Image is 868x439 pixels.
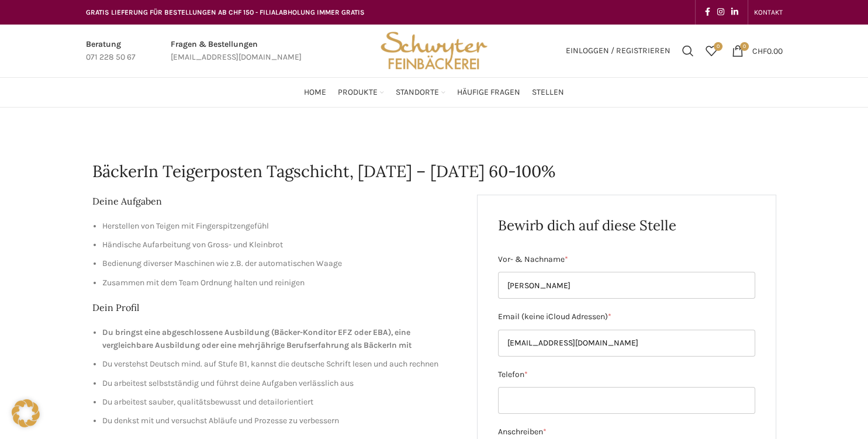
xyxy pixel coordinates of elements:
a: Häufige Fragen [457,81,520,104]
h2: Dein Profil [92,301,460,314]
h2: Bewirb dich auf diese Stelle [498,216,755,236]
a: Facebook social link [701,4,714,20]
div: Secondary navigation [748,1,789,24]
span: Stellen [532,87,564,98]
h2: Deine Aufgaben [92,195,460,208]
li: Du denkst mit und versuchst Abläufe und Prozesse zu verbessern [102,414,460,427]
a: Infobox link [171,38,302,64]
li: Herstellen von Teigen mit Fingerspitzengefühl [102,220,460,233]
span: Standorte [396,87,439,98]
label: Anschreiben [498,426,755,438]
span: 0 [740,42,749,51]
a: Standorte [396,81,445,104]
li: Du arbeitest sauber, qualitätsbewusst und detailorientiert [102,396,460,409]
a: 0 CHF0.00 [726,39,789,63]
a: Suchen [676,39,700,63]
span: 0 [714,42,722,51]
li: Bedienung diverser Maschinen wie z.B. der automatischen Waage [102,257,460,270]
span: CHF [752,46,767,56]
span: Home [304,87,326,98]
div: Main navigation [80,81,789,104]
span: Einloggen / Registrieren [566,47,670,55]
a: Stellen [532,81,564,104]
a: Site logo [376,45,491,55]
li: Händische Aufarbeitung von Gross- und Kleinbrot [102,238,460,251]
h1: BäckerIn Teigerposten Tagschicht, [DATE] – [DATE] 60-100% [92,160,776,183]
label: Telefon [498,368,755,381]
span: KONTAKT [754,8,783,16]
a: Linkedin social link [728,4,742,20]
a: Home [304,81,326,104]
a: Einloggen / Registrieren [560,39,676,63]
span: Häufige Fragen [457,87,520,98]
a: Infobox link [86,38,136,64]
span: GRATIS LIEFERUNG FÜR BESTELLUNGEN AB CHF 150 - FILIALABHOLUNG IMMER GRATIS [86,8,365,16]
a: Instagram social link [714,4,728,20]
label: Email (keine iCloud Adressen) [498,310,755,323]
li: Du verstehst Deutsch mind. auf Stufe B1, kannst die deutsche Schrift lesen und auch rechnen [102,358,460,371]
li: Zusammen mit dem Team Ordnung halten und reinigen [102,276,460,289]
bdi: 0.00 [752,46,783,56]
a: KONTAKT [754,1,783,24]
a: 0 [700,39,723,63]
span: Produkte [338,87,378,98]
li: Du arbeitest selbstständig und führst deine Aufgaben verlässlich aus [102,377,460,390]
strong: Du bringst eine abgeschlossene Ausbildung (Bäcker-Konditor EFZ oder EBA), eine vergleichbare Ausb... [102,327,411,350]
a: Produkte [338,81,384,104]
label: Vor- & Nachname [498,253,755,266]
div: Meine Wunschliste [700,39,723,63]
img: Bäckerei Schwyter [376,25,491,77]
